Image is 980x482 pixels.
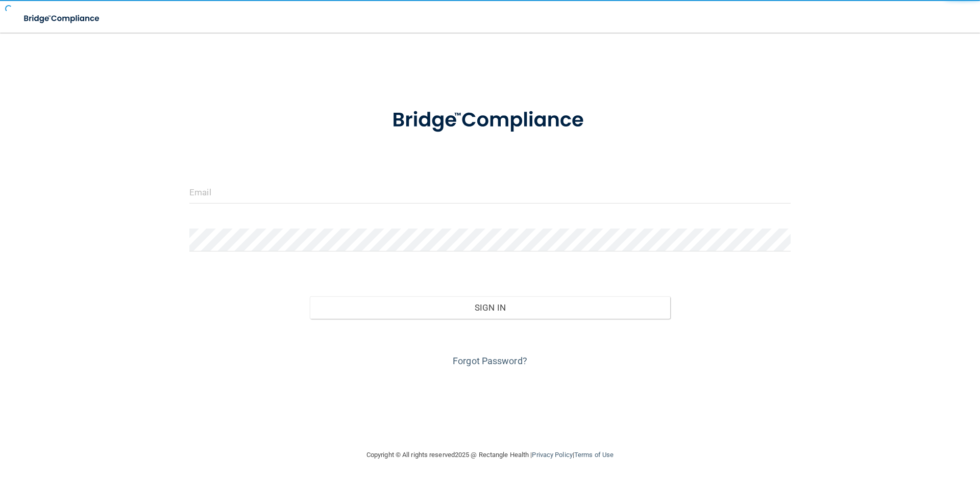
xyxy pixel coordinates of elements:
a: Terms of Use [574,451,614,459]
button: Sign In [310,296,671,319]
a: Forgot Password? [453,356,527,366]
div: Copyright © All rights reserved 2025 @ Rectangle Health | | [304,439,676,471]
input: Email [189,181,791,204]
img: bridge_compliance_login_screen.278c3ca4.svg [15,8,109,29]
a: Privacy Policy [532,451,572,459]
img: bridge_compliance_login_screen.278c3ca4.svg [371,94,609,147]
